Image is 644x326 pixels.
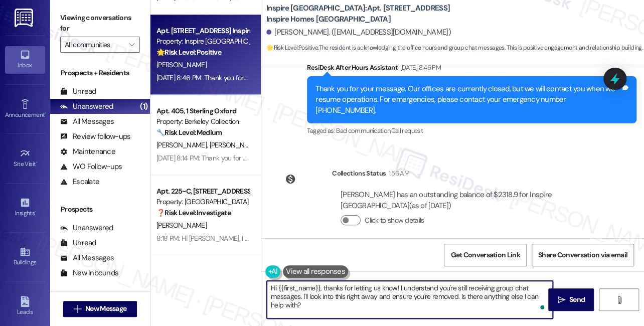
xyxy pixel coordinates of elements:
[156,26,249,36] div: Apt. [STREET_ADDRESS] Inspire Homes [GEOGRAPHIC_DATA]
[615,296,622,304] i: 
[63,301,137,317] button: New Message
[60,116,114,127] div: All Messages
[5,293,45,320] a: Leads
[156,197,249,207] div: Property: [GEOGRAPHIC_DATA]
[391,126,423,135] span: Call request
[36,159,38,166] span: •
[156,208,231,217] strong: ❓ Risk Level: Investigate
[156,234,556,243] div: 8:18 PM: Hi [PERSON_NAME], I haven't heard any response yet from the team, but rest assured that ...
[315,84,620,116] div: Thank you for your message. Our offices are currently closed, but we will contact you when we res...
[50,204,150,215] div: Prospects
[60,177,99,187] div: Escalate
[365,215,424,226] label: Click to show details
[341,190,597,211] div: [PERSON_NAME] has an outstanding balance of $2318.9 for Inspire [GEOGRAPHIC_DATA] (as of [DATE])
[210,140,260,149] span: [PERSON_NAME]
[137,99,150,114] div: (1)
[15,9,35,27] img: ResiDesk Logo
[156,186,249,197] div: Apt. 225~C, [STREET_ADDRESS]
[386,168,409,179] div: 1:56 AM
[156,48,221,57] strong: 🌟 Risk Level: Positive
[60,146,115,157] div: Maintenance
[156,36,249,47] div: Property: Inspire [GEOGRAPHIC_DATA]
[266,43,642,53] span: : The resident is acknowledging the office hours and group chat messages. This is positive engage...
[267,281,553,318] textarea: To enrich screen reader interactions, please activate Accessibility in Grammarly extension settings
[5,243,45,270] a: Buildings
[548,288,594,311] button: Send
[450,250,520,260] span: Get Conversation Link
[60,161,122,172] div: WO Follow-ups
[444,244,526,266] button: Get Conversation Link
[156,106,249,116] div: Apt. 405, 1 Sterling Oxford
[332,168,386,179] div: Collections Status
[557,296,565,304] i: 
[336,126,391,135] span: Bad communication ,
[65,37,124,53] input: All communities
[60,268,118,278] div: New Inbounds
[5,194,45,221] a: Insights •
[569,294,585,305] span: Send
[60,101,113,112] div: Unanswered
[156,128,222,137] strong: 🔧 Risk Level: Medium
[50,68,150,78] div: Prospects + Residents
[45,110,46,117] span: •
[60,253,114,263] div: All Messages
[74,305,81,313] i: 
[156,140,210,149] span: [PERSON_NAME]
[5,145,45,172] a: Site Visit •
[156,60,207,69] span: [PERSON_NAME]
[538,250,627,260] span: Share Conversation via email
[60,238,96,248] div: Unread
[266,3,467,25] b: Inspire [GEOGRAPHIC_DATA]: Apt. [STREET_ADDRESS] Inspire Homes [GEOGRAPHIC_DATA]
[60,86,96,97] div: Unread
[266,44,318,52] strong: 🌟 Risk Level: Positive
[60,131,130,142] div: Review follow-ups
[60,223,113,233] div: Unanswered
[156,221,207,230] span: [PERSON_NAME]
[60,10,140,37] label: Viewing conversations for
[35,208,36,215] span: •
[398,62,441,73] div: [DATE] 8:46 PM
[307,123,636,138] div: Tagged as:
[129,41,134,49] i: 
[307,62,636,76] div: ResiDesk After Hours Assistant
[266,27,451,38] div: [PERSON_NAME]. ([EMAIL_ADDRESS][DOMAIN_NAME])
[5,46,45,73] a: Inbox
[532,244,634,266] button: Share Conversation via email
[156,116,249,127] div: Property: Berkeley Collection
[85,303,126,314] span: New Message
